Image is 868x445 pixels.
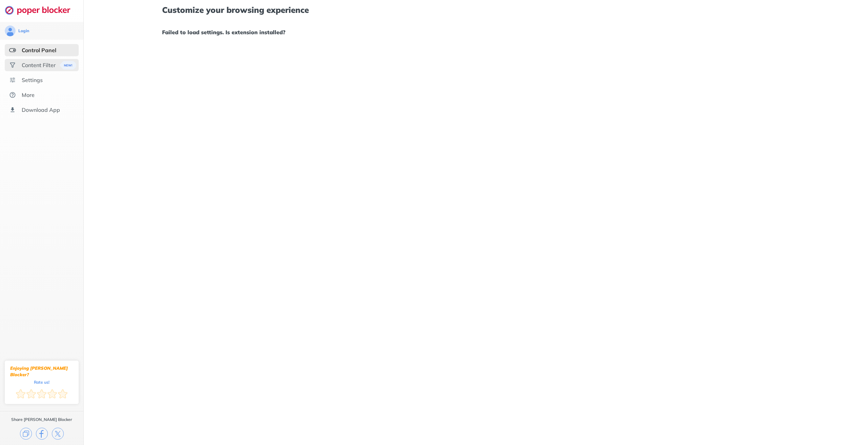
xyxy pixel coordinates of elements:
[58,61,74,69] img: menuBanner.svg
[9,47,16,54] img: features-selected.svg
[22,47,56,54] div: Control Panel
[22,77,43,83] div: Settings
[9,77,16,83] img: settings.svg
[10,365,73,378] div: Enjoying [PERSON_NAME] Blocker?
[22,92,35,98] div: More
[36,428,48,440] img: facebook.svg
[9,92,16,98] img: about.svg
[5,25,16,36] img: avatar.svg
[18,28,29,34] div: Login
[22,106,60,113] div: Download App
[22,62,56,68] div: Content Filter
[5,5,78,15] img: logo-webpage.svg
[9,106,16,113] img: download-app.svg
[34,381,50,384] div: Rate us!
[52,428,64,440] img: x.svg
[11,417,72,422] div: Share [PERSON_NAME] Blocker
[162,5,789,14] h1: Customize your browsing experience
[20,428,32,440] img: copy.svg
[162,28,789,37] h1: Failed to load settings. Is extension installed?
[9,62,16,68] img: social.svg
